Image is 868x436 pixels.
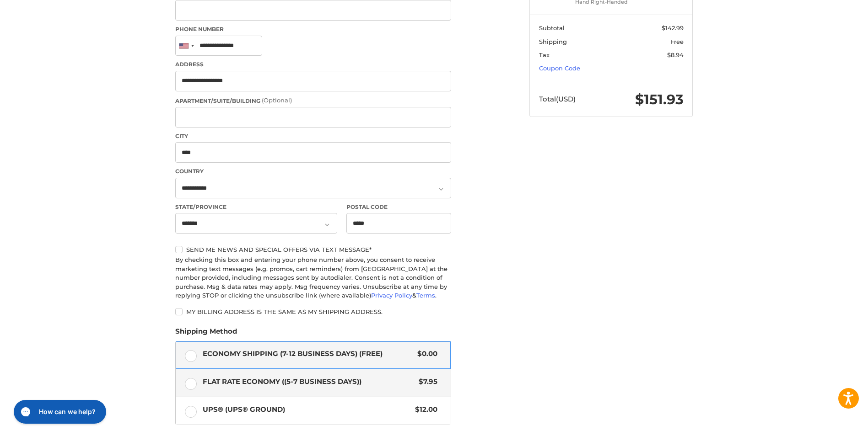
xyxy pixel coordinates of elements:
[175,255,451,300] div: By checking this box and entering your phone number above, you consent to receive marketing text ...
[670,38,684,45] span: Free
[539,64,580,72] a: Coupon Code
[175,167,451,175] label: Country
[414,377,437,387] span: $7.95
[175,25,451,33] label: Phone Number
[662,24,684,32] span: $142.99
[175,96,451,105] label: Apartment/Suite/Building
[203,349,413,359] span: Economy Shipping (7-12 Business Days) (Free)
[176,36,197,56] div: United States: +1
[539,24,565,32] span: Subtotal
[793,411,868,436] iframe: Google Customer Reviews
[635,91,684,108] span: $151.93
[410,404,437,415] span: $12.00
[539,38,567,45] span: Shipping
[175,246,451,253] label: Send me news and special offers via text message*
[262,96,292,104] small: (Optional)
[413,349,437,359] span: $0.00
[175,132,451,140] label: City
[9,397,109,427] iframe: Gorgias live chat messenger
[175,203,337,211] label: State/Province
[539,51,550,58] span: Tax
[175,60,451,69] label: Address
[539,95,576,103] span: Total (USD)
[203,377,415,387] span: Flat Rate Economy ((5-7 Business Days))
[203,404,411,415] span: UPS® (UPS® Ground)
[371,292,412,299] a: Privacy Policy
[346,203,452,211] label: Postal Code
[175,326,237,341] legend: Shipping Method
[667,51,684,58] span: $8.94
[175,308,451,315] label: My billing address is the same as my shipping address.
[416,292,435,299] a: Terms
